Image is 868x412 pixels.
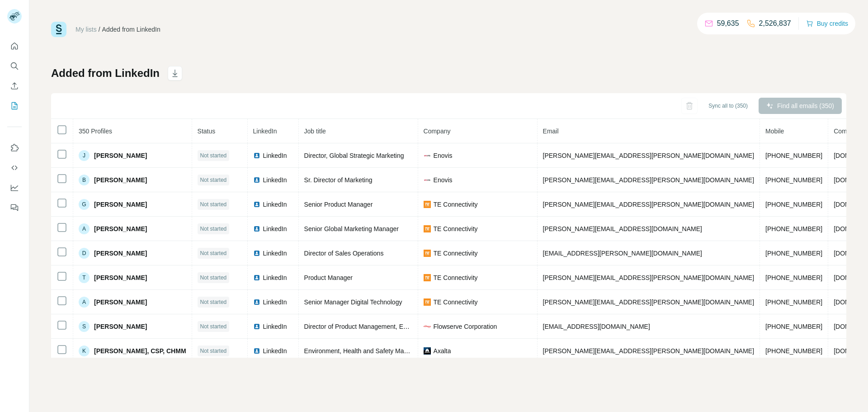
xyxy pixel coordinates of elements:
[765,176,822,184] span: [PHONE_NUMBER]
[200,249,227,257] span: Not started
[304,201,373,208] span: Senior Product Manager
[200,200,227,208] span: Not started
[79,297,90,308] div: A
[253,225,260,232] img: LinkedIn logo
[79,150,90,161] div: J
[263,249,287,258] span: LinkedIn
[79,128,112,135] span: 350 Profiles
[424,225,431,232] img: company-logo
[434,346,451,355] span: Axalta
[253,250,260,257] img: LinkedIn logo
[7,58,22,74] button: Search
[253,201,260,208] img: LinkedIn logo
[304,274,353,281] span: Product Manager
[765,152,822,159] span: [PHONE_NUMBER]
[198,128,216,135] span: Status
[543,201,755,208] span: [PERSON_NAME][EMAIL_ADDRESS][PERSON_NAME][DOMAIN_NAME]
[102,25,160,34] div: Added from LinkedIn
[7,140,22,156] button: Use Surfe on LinkedIn
[424,347,431,355] img: company-logo
[434,200,478,209] span: TE Connectivity
[424,274,431,281] img: company-logo
[253,347,260,355] img: LinkedIn logo
[79,346,90,356] div: K
[543,274,755,281] span: [PERSON_NAME][EMAIL_ADDRESS][PERSON_NAME][DOMAIN_NAME]
[200,152,227,160] span: Not started
[424,201,431,208] img: company-logo
[94,200,147,209] span: [PERSON_NAME]
[263,151,287,160] span: LinkedIn
[765,347,822,355] span: [PHONE_NUMBER]
[304,152,404,159] span: Director, Global Strategic Marketing
[79,175,90,185] div: B
[7,98,22,114] button: My lists
[424,128,451,135] span: Company
[253,298,260,306] img: LinkedIn logo
[434,298,478,307] span: TE Connectivity
[765,274,822,281] span: [PHONE_NUMBER]
[200,176,227,184] span: Not started
[79,199,90,210] div: G
[94,249,147,258] span: [PERSON_NAME]
[263,273,287,282] span: LinkedIn
[253,274,260,281] img: LinkedIn logo
[765,323,822,330] span: [PHONE_NUMBER]
[7,199,22,216] button: Feedback
[708,102,748,110] span: Sync all to (350)
[253,128,277,135] span: LinkedIn
[304,323,453,330] span: Director of Product Management, Engineered Pumps
[765,201,822,208] span: [PHONE_NUMBER]
[94,224,147,233] span: [PERSON_NAME]
[200,298,227,306] span: Not started
[434,175,453,185] span: Enovis
[434,224,478,233] span: TE Connectivity
[94,151,147,160] span: [PERSON_NAME]
[200,225,227,233] span: Not started
[253,323,260,330] img: LinkedIn logo
[94,175,147,185] span: [PERSON_NAME]
[263,200,287,209] span: LinkedIn
[806,17,848,30] button: Buy credits
[543,323,650,330] span: [EMAIL_ADDRESS][DOMAIN_NAME]
[434,273,478,282] span: TE Connectivity
[434,151,453,160] span: Enovis
[424,152,431,159] img: company-logo
[94,322,147,331] span: [PERSON_NAME]
[200,274,227,282] span: Not started
[79,223,90,234] div: A
[200,322,227,331] span: Not started
[7,180,22,196] button: Dashboard
[424,250,431,257] img: company-logo
[7,38,22,54] button: Quick start
[263,175,287,185] span: LinkedIn
[424,176,431,184] img: company-logo
[543,128,559,135] span: Email
[765,250,822,257] span: [PHONE_NUMBER]
[543,298,755,306] span: [PERSON_NAME][EMAIL_ADDRESS][PERSON_NAME][DOMAIN_NAME]
[304,176,373,184] span: Sr. Director of Marketing
[543,152,755,159] span: [PERSON_NAME][EMAIL_ADDRESS][PERSON_NAME][DOMAIN_NAME]
[200,347,227,355] span: Not started
[263,224,287,233] span: LinkedIn
[304,298,402,306] span: Senior Manager Digital Technology
[543,347,755,355] span: [PERSON_NAME][EMAIL_ADDRESS][PERSON_NAME][DOMAIN_NAME]
[51,66,160,81] h1: Added from LinkedIn
[424,323,431,330] img: company-logo
[434,322,497,331] span: Flowserve Corporation
[51,22,66,37] img: Surfe Logo
[304,128,326,135] span: Job title
[79,248,90,259] div: D
[79,321,90,332] div: S
[717,18,739,29] p: 59,635
[263,322,287,331] span: LinkedIn
[543,250,702,257] span: [EMAIL_ADDRESS][PERSON_NAME][DOMAIN_NAME]
[765,225,822,232] span: [PHONE_NUMBER]
[99,25,100,34] li: /
[75,26,97,33] a: My lists
[94,346,186,355] span: [PERSON_NAME], CSP, CHMM
[543,176,755,184] span: [PERSON_NAME][EMAIL_ADDRESS][PERSON_NAME][DOMAIN_NAME]
[765,128,784,135] span: Mobile
[304,225,399,232] span: Senior Global Marketing Manager
[304,347,420,355] span: Environment, Health and Safety Manager
[94,298,147,307] span: [PERSON_NAME]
